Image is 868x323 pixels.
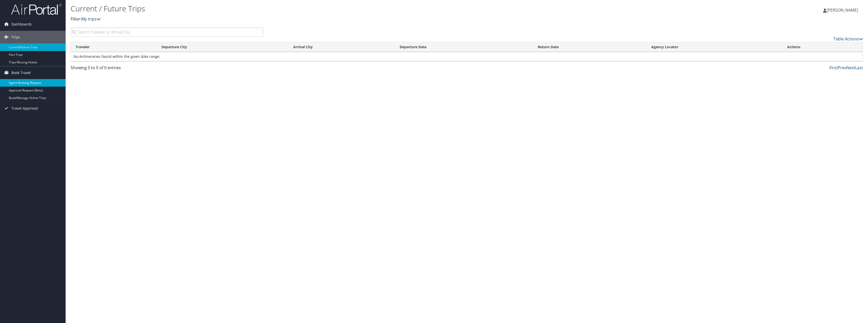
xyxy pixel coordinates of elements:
[71,65,263,73] div: Showing 0 to 0 of 0 entries
[395,42,533,52] th: Departure Date: activate to sort column descending
[855,65,863,70] a: Last
[81,16,101,22] a: My trips
[833,36,863,42] a: Table Actions
[11,18,32,31] span: Dashboards
[838,65,846,70] a: Prev
[71,52,863,61] td: No Airtineraries found within the given date range.
[829,65,838,70] a: First
[157,42,289,52] th: Departure City: activate to sort column ascending
[71,3,599,14] h1: Current / Future Trips
[71,42,157,52] th: Traveler: activate to sort column ascending
[827,7,858,13] span: [PERSON_NAME]
[71,28,263,37] input: Search Traveler or Arrival City
[533,42,647,52] th: Return Date: activate to sort column ascending
[823,3,863,18] a: [PERSON_NAME]
[846,65,855,70] a: Next
[289,42,395,52] th: Arrival City: activate to sort column ascending
[71,16,599,22] p: Filter:
[11,3,62,15] img: airportal-logo.png
[783,42,863,52] th: Actions
[647,42,783,52] th: Agency Locator: activate to sort column ascending
[11,102,38,115] span: Travel Approval
[11,66,31,79] span: Book Travel
[11,31,20,43] span: Trips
